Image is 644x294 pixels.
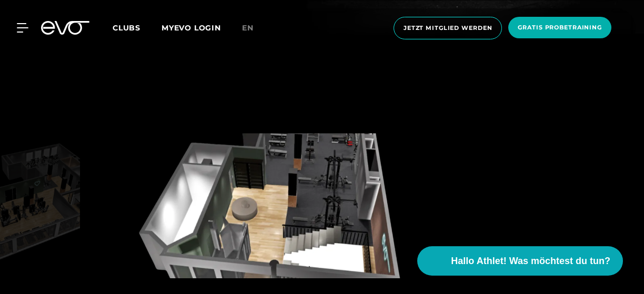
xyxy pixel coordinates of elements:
[505,17,615,39] a: Gratis Probetraining
[404,24,492,33] span: Jetzt Mitglied werden
[113,23,162,33] a: Clubs
[518,23,602,32] span: Gratis Probetraining
[417,246,623,276] button: Hallo Athlet! Was möchtest du tun?
[242,23,254,33] span: en
[390,17,505,39] a: Jetzt Mitglied werden
[162,23,221,33] a: MYEVO LOGIN
[113,23,140,33] span: Clubs
[451,254,610,268] span: Hallo Athlet! Was möchtest du tun?
[242,22,266,34] a: en
[84,133,465,278] img: evofitness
